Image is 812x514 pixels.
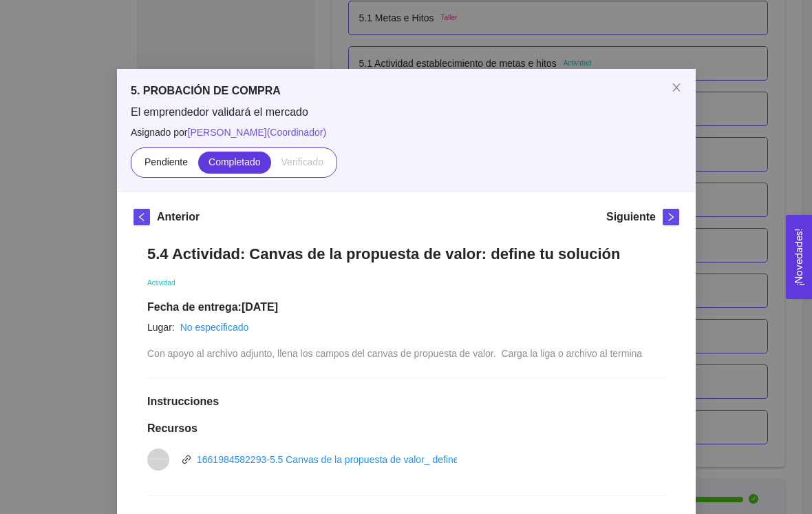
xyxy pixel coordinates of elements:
span: link [182,455,191,464]
h5: 5. PROBACIÓN DE COMPRA [131,83,682,99]
span: [PERSON_NAME] ( Coordinador ) [187,127,326,138]
h1: 5.4 Actividad: Canvas de la propuesta de valor: define tu solución [147,245,665,263]
span: Verificado [281,156,323,167]
span: El emprendedor validará el mercado [131,105,682,120]
article: Lugar: [147,320,175,335]
span: close [671,82,682,93]
button: Close [657,69,696,107]
a: No especificado [180,322,248,333]
span: right [663,212,679,222]
span: Completado [209,156,261,167]
h5: Anterior [157,209,200,225]
h1: Fecha de entrega: [DATE] [147,300,665,314]
button: left [133,209,150,225]
span: Pendiente [144,156,187,167]
h1: Recursos [147,422,665,435]
button: right [663,209,679,225]
span: vnd.openxmlformats-officedocument.presentationml.presentation [148,459,167,460]
span: Con apoyo al archivo adjunto, llena los campos del canvas de propuesta de valor. Carga la liga o ... [147,348,642,359]
h5: Siguiente [606,209,655,225]
span: Asignado por [131,125,682,140]
h1: Instrucciones [147,395,665,409]
span: left [134,212,149,222]
span: Actividad [147,279,175,287]
button: Open Feedback Widget [786,215,812,299]
a: 1661984582293-5.5 Canvas de la propuesta de valor_ define tu solución.pptx [197,454,528,465]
